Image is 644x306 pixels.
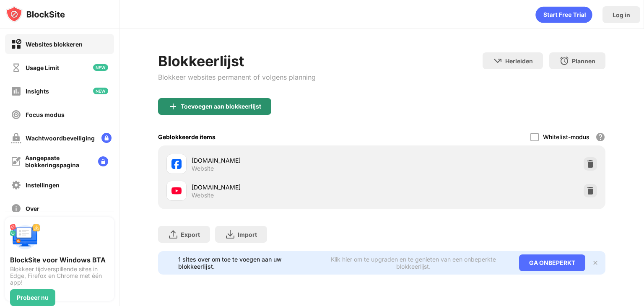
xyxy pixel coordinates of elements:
div: Websites blokkeren [26,41,83,48]
div: Blokkeer websites permanent of volgens planning [158,73,316,81]
div: Wachtwoordbeveiliging [26,135,95,142]
img: settings-off.svg [11,180,21,190]
img: new-icon.svg [93,88,108,94]
img: customize-block-page-off.svg [11,156,21,166]
div: Herleiden [505,57,533,65]
div: [DOMAIN_NAME] [192,183,382,192]
img: lock-menu.svg [101,133,112,143]
div: 1 sites over om toe te voegen aan uw blokkeerlijst. [178,256,313,270]
div: Import [238,231,257,238]
img: password-protection-off.svg [11,133,21,143]
div: Geblokkeerde items [158,133,216,140]
div: GA ONBEPERKT [519,254,585,271]
div: Insights [26,88,49,95]
div: BlockSite voor Windows BTA [10,256,109,264]
div: Toevoegen aan blokkeerlijst [181,103,261,110]
img: insights-off.svg [11,86,21,96]
div: Website [192,165,214,172]
img: focus-off.svg [11,109,21,120]
div: Over [26,205,39,212]
img: block-on.svg [11,39,21,49]
div: Instellingen [26,182,60,189]
img: favicons [171,159,182,169]
div: Blokkeerlijst [158,52,316,70]
div: animation [535,6,592,23]
div: Website [192,192,214,199]
div: Log in [613,11,630,18]
img: new-icon.svg [93,64,108,71]
div: Export [181,231,200,238]
img: favicons [171,186,182,196]
div: Blokkeer tijdverspillende sites in Edge, Firefox en Chrome met één app! [10,266,109,286]
div: Plannen [572,57,595,65]
img: time-usage-off.svg [11,62,21,73]
img: lock-menu.svg [98,156,108,166]
div: Focus modus [26,111,65,118]
div: Probeer nu [17,294,49,301]
div: [DOMAIN_NAME] [192,156,382,165]
img: about-off.svg [11,203,21,214]
div: Klik hier om te upgraden en te genieten van een onbeperkte blokkeerlijst. [318,256,509,270]
img: logo-blocksite.svg [6,6,65,23]
div: Whitelist-modus [543,133,589,140]
img: x-button.svg [592,259,599,266]
div: Usage Limit [26,64,59,71]
div: Aangepaste blokkeringspagina [25,154,91,169]
img: push-desktop.svg [10,222,40,252]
